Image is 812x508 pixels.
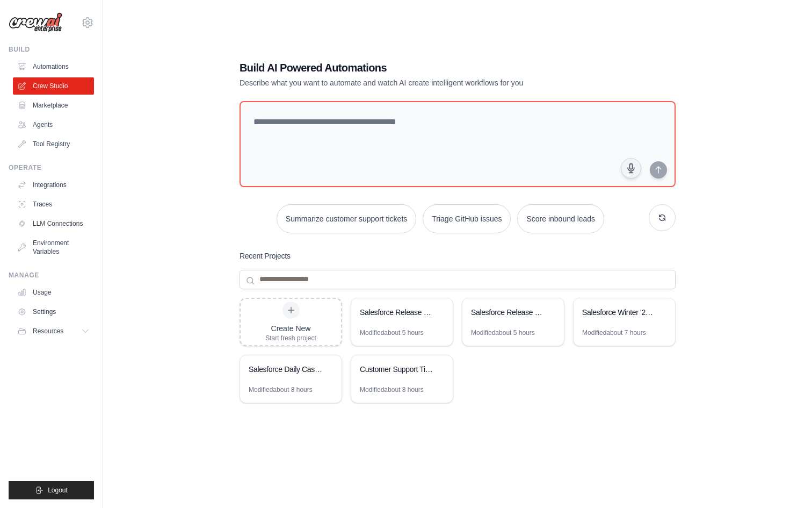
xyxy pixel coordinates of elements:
[13,77,94,95] a: Crew Studio
[649,204,676,231] button: Get new suggestions
[240,60,600,75] h1: Build AI Powered Automations
[360,364,433,375] div: Customer Support Ticket Automation
[240,251,291,261] h3: Recent Projects
[360,385,424,394] div: Modified about 8 hours
[360,328,424,337] div: Modified about 5 hours
[582,328,646,337] div: Modified about 7 hours
[13,234,94,260] a: Environment Variables
[13,176,94,194] a: Integrations
[360,307,433,318] div: Salesforce Release Notes Critical Updates Analyzer
[240,77,600,88] p: Describe what you want to automate and watch AI create intelligent workflows for you
[9,271,94,280] div: Manage
[13,58,94,75] a: Automations
[517,204,604,233] button: Score inbound leads
[13,215,94,232] a: LLM Connections
[9,163,94,172] div: Operate
[249,385,313,394] div: Modified about 8 hours
[33,327,63,335] span: Resources
[13,323,94,340] button: Resources
[13,284,94,301] a: Usage
[471,328,535,337] div: Modified about 5 hours
[621,158,641,178] button: Click to speak your automation idea
[265,334,316,342] div: Start fresh project
[13,196,94,213] a: Traces
[9,12,62,33] img: Logo
[13,135,94,153] a: Tool Registry
[471,307,545,318] div: Salesforce Release Notes Analyzer
[13,116,94,133] a: Agents
[48,486,68,495] span: Logout
[13,303,94,320] a: Settings
[9,45,94,54] div: Build
[13,97,94,114] a: Marketplace
[249,364,322,375] div: Salesforce Daily Case Summary
[277,204,416,233] button: Summarize customer support tickets
[265,323,316,334] div: Create New
[423,204,511,233] button: Triage GitHub issues
[9,481,94,499] button: Logout
[582,307,656,318] div: Salesforce Winter '25 Critical Updates Analyzer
